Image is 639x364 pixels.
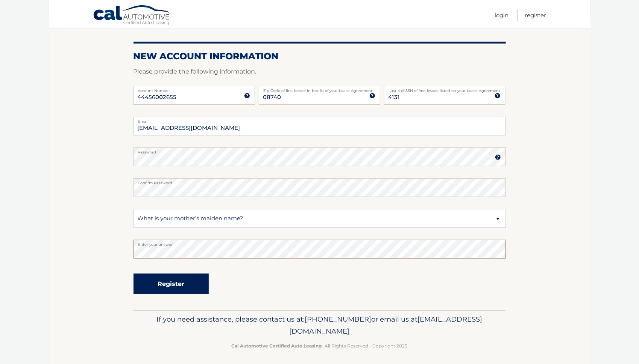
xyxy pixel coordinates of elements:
input: Account Number [134,86,255,105]
label: Zip Code of first lessee in box 1b of your Lease Agreement [259,86,380,92]
input: Zip Code [259,86,380,105]
label: Last 4 of SSN of first lessee listed on your Lease Agreement [384,86,505,92]
button: Register [134,274,209,294]
h2: New Account Information [134,51,506,62]
label: Confirm Password [134,178,506,184]
img: tooltip.svg [495,93,501,99]
img: tooltip.svg [369,93,375,99]
img: tooltip.svg [495,154,501,160]
span: [EMAIL_ADDRESS][DOMAIN_NAME] [290,315,483,335]
img: tooltip.svg [244,93,250,99]
a: Register [525,9,546,21]
input: SSN or EIN (last 4 digits only) [384,86,505,105]
label: Password [134,147,506,153]
p: If you need assistance, please contact us at: or email us at [138,313,501,337]
a: Cal Automotive [93,5,172,27]
label: Account Number [134,86,255,92]
a: Login [495,9,509,21]
input: Email [134,117,506,135]
strong: Cal Automotive Certified Auto Leasing [232,343,322,349]
p: Please provide the following information. [134,66,506,77]
span: [PHONE_NUMBER] [305,315,372,323]
label: Enter your answer [134,240,506,246]
label: Email [134,117,506,123]
p: - All Rights Reserved - Copyright 2025 [138,342,501,350]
